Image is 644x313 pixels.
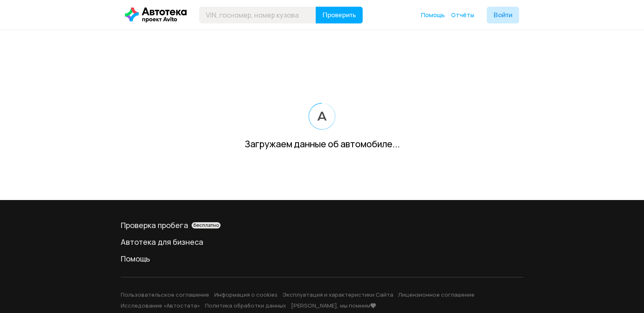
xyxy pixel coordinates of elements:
a: Эксплуатация и характеристики Сайта [283,291,393,298]
input: VIN, госномер, номер кузова [199,7,316,23]
button: Войти [487,7,519,23]
div: Проверка пробега [121,220,523,230]
a: Пользовательское соглашение [121,291,209,298]
a: Политика обработки данных [205,302,286,309]
div: Загружаем данные об автомобиле... [244,138,400,150]
a: Помощь [121,254,523,264]
span: бесплатно [193,222,219,228]
a: Лицензионное соглашение [398,291,475,298]
span: Проверить [322,12,356,18]
span: Помощь [421,11,445,19]
a: Помощь [421,11,445,19]
a: Информация о cookies [214,291,278,298]
a: Автотека для бизнеса [121,237,523,247]
button: Проверить [316,7,363,23]
a: [PERSON_NAME], мы помним [291,302,376,309]
a: Отчёты [451,11,474,19]
a: Исследование «Автостата» [121,302,200,309]
a: Проверка пробегабесплатно [121,220,523,230]
span: Отчёты [451,11,474,19]
span: Войти [493,12,512,18]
